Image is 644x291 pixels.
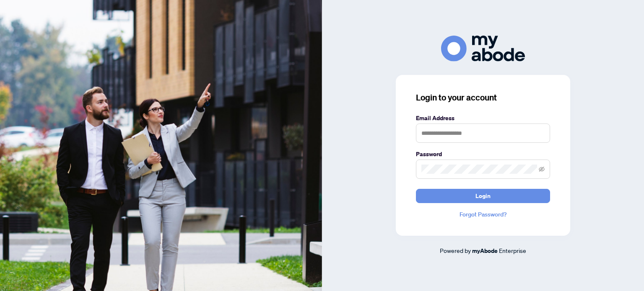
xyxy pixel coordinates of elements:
[441,36,525,61] img: ma-logo
[416,210,550,219] a: Forgot Password?
[539,166,545,172] span: eye-invisible
[499,247,526,254] span: Enterprise
[440,247,471,254] span: Powered by
[416,92,550,103] h3: Login to your account
[472,246,498,255] a: myAbode
[475,189,491,203] span: Login
[416,189,550,203] button: Login
[416,149,550,159] label: Password
[416,113,550,123] label: Email Address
